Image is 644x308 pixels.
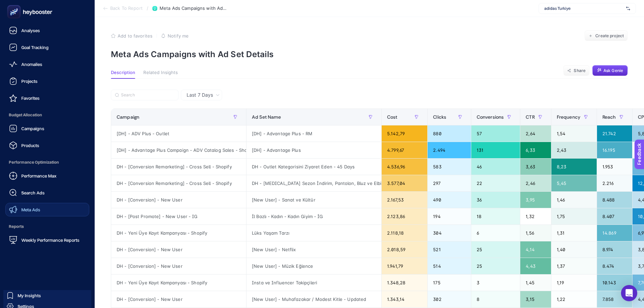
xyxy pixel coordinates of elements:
div: [DH] - Advantage Plus - RM [246,125,381,142]
div: 302 [428,291,471,307]
span: Related Insights [143,70,178,75]
div: [New User] - Müzik Eğlence [246,258,381,274]
div: 6,33 [520,142,551,158]
div: 1.343,14 [382,291,427,307]
div: 514 [428,258,471,274]
div: Insta ve Influencer Takipçileri [246,275,381,291]
div: 1,37 [551,258,597,274]
div: 1,22 [551,291,597,307]
div: [New User] - Netflix [246,241,381,258]
div: 521 [428,241,471,258]
a: Campaigns [5,122,89,135]
div: 2,43 [551,142,597,158]
div: 4.536,96 [382,159,427,175]
span: adidas Turkiye [544,6,623,11]
div: 1,40 [551,241,597,258]
div: DH - Outlet Kategorisini Ziyaret Eden - 45 Days [246,159,381,175]
span: Feedback [4,2,26,7]
div: Open Intercom Messenger [621,285,637,301]
div: DH - [Conversion] - New User [111,291,246,307]
span: Notify me [168,33,189,39]
div: [New User] - Muhafazakar / Modest Kitle - Updated [246,291,381,307]
div: 1.953 [597,159,632,175]
div: 5,45 [551,175,597,191]
div: 8.407 [597,208,632,224]
div: 2.018,59 [382,241,427,258]
div: 3,63 [520,159,551,175]
div: 10.143 [597,275,632,291]
span: Goal Tracking [21,45,49,50]
div: [DH] - ADV Plus - Outlet [111,125,246,142]
button: Notify me [161,33,189,39]
div: 8.474 [597,258,632,274]
span: Projects [21,78,38,84]
div: 5.142,79 [382,125,427,142]
div: 8.488 [597,192,632,208]
div: 490 [428,192,471,208]
div: 1.941,79 [382,258,427,274]
div: 6 [471,225,520,241]
div: Lüks Yaşam Tarzı [246,225,381,241]
div: 131 [471,142,520,158]
div: DH - [Conversion Remarketing] - Cross Sell - Shopify [111,159,246,175]
div: 1,54 [551,125,597,142]
span: Meta Ads Campaigns with Ad Set Details [160,6,227,11]
a: Projects [5,74,89,88]
div: DH - [Conversion] - New User [111,192,246,208]
div: 1,46 [551,192,597,208]
a: Goal Tracking [5,41,89,54]
span: Favorites [21,95,40,101]
a: Search Ads [5,186,89,199]
button: Add to favorites [111,33,152,39]
span: Reach [602,114,616,120]
span: Cost [387,114,398,120]
span: Meta Ads [21,207,40,212]
div: 175 [428,275,471,291]
div: 2.123,86 [382,208,427,224]
div: 194 [428,208,471,224]
div: 57 [471,125,520,142]
img: svg%3e [626,5,630,12]
div: 2.216 [597,175,632,191]
span: Performance Max [21,173,56,179]
div: 2.118,18 [382,225,427,241]
div: İl Bazlı - Kadın - Kadın Giyim - İG [246,208,381,224]
div: 36 [471,192,520,208]
span: Ad Set Name [252,114,281,120]
span: Weekly Performance Reports [21,237,79,243]
a: Anomalies [5,57,89,71]
div: 8 [471,291,520,307]
span: / [147,5,148,11]
div: DH - Yeni Üye Kayıt Kampanyası - Shopify [111,275,246,291]
span: Frequency [557,114,580,120]
div: 1,31 [551,225,597,241]
div: 1,56 [520,225,551,241]
span: Description [111,70,135,75]
span: Share [574,68,586,73]
span: Anomalies [21,62,42,67]
div: 25 [471,258,520,274]
span: Reports [5,220,89,233]
div: 1,75 [551,208,597,224]
span: Products [21,143,39,148]
a: Performance Max [5,169,89,183]
div: 4,14 [520,241,551,258]
div: 1,45 [520,275,551,291]
div: 8,23 [551,159,597,175]
div: 2.494 [428,142,471,158]
div: DH - [Post Promote] - New User - IG [111,208,246,224]
span: Campaign [117,114,139,120]
div: 7.858 [597,291,632,307]
a: My Insights [3,290,91,301]
span: Add to favorites [118,33,152,39]
div: 1,19 [551,275,597,291]
span: Ask Genie [603,68,623,73]
div: 25 [471,241,520,258]
span: Campaigns [21,126,44,131]
span: Budget Allocation [5,108,89,122]
div: 21.742 [597,125,632,142]
div: [DH] - Advantage Plus Campaign - ADV Catalog Sales - Shopify - NEW [111,142,246,158]
div: 22 [471,175,520,191]
span: Conversions [477,114,504,120]
a: Analyses [5,24,89,37]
